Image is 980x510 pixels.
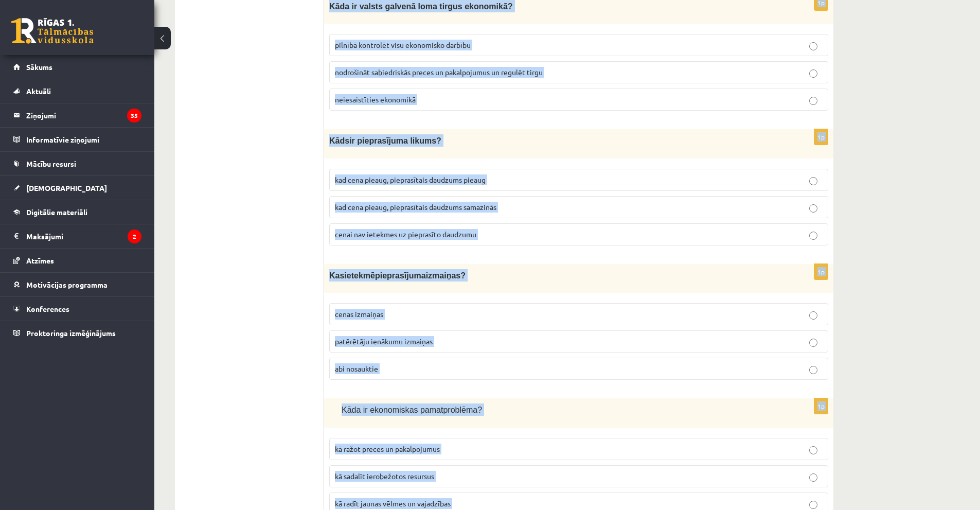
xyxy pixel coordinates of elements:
span: Mācību resursi [26,159,76,168]
a: Aktuāli [13,79,141,103]
span: Konferences [26,304,69,313]
span: ietekmē [344,271,375,280]
span: abi nosauktie [335,364,378,373]
span: nodrošināt sabiedriskās preces un pakalpojumus un regulēt tirgu [335,67,543,77]
input: kad cena pieaug, pieprasītais daudzums samazinās [809,204,817,213]
legend: Ziņojumi [26,103,141,127]
a: Proktoringa izmēģinājums [13,321,141,345]
span: āds [335,136,350,145]
span: Kāda ir ekonomisk [342,406,409,414]
span: izmaiņas [426,271,461,280]
span: ? [477,406,482,414]
span: pilnībā kontrolēt visu ekonomisko darbību [335,40,471,49]
a: Ziņojumi35 [13,103,141,127]
span: Digitālie materiāli [26,207,87,217]
span: Atzīmes [26,256,54,265]
span: Aktuāli [26,86,51,96]
legend: Maksājumi [26,224,141,248]
span: cenas izmaiņas [335,309,383,319]
i: 35 [127,109,141,122]
a: [DEMOGRAPHIC_DATA] [13,176,141,200]
a: Atzīmes [13,249,141,272]
span: kad cena pieaug, pieprasītais daudzums pieaug [335,175,486,184]
span: Kas [329,271,344,280]
span: ir pieprasījuma likums? [349,136,441,145]
a: Konferences [13,297,141,321]
span: Kāda ir valsts galvenā loma tirgus ekonomikā? [329,2,513,11]
p: 1p [814,263,828,280]
span: Proktoringa izmēģinājums [26,328,116,338]
span: [DEMOGRAPHIC_DATA] [26,183,107,192]
a: Informatīvie ziņojumi [13,128,141,151]
span: pieprasījuma [375,271,426,280]
a: Digitālie materiāli [13,200,141,224]
input: kā radīt jaunas vēlmes un vajadzības [809,501,817,509]
a: Motivācijas programma [13,273,141,296]
legend: Informatīvie ziņojumi [26,128,141,151]
input: abi nosauktie [809,366,817,374]
span: kā radīt jaunas vēlmes un vajadzības [335,499,451,508]
input: neiesaistīties ekonomikā [809,97,817,105]
input: cenas izmaiņas [809,311,817,320]
span: kā sadalīt ierobežotos resursus [335,471,434,481]
span: ? [460,271,466,280]
input: nodrošināt sabiedriskās preces un pakalpojumus un regulēt tirgu [809,69,817,78]
input: kā sadalīt ierobežotos resursus [809,473,817,482]
span: as pamatproblēma [409,406,478,414]
span: kad cena pieaug, pieprasītais daudzums samazinās [335,202,496,212]
input: patērētāju ienākumu izmaiņas [809,339,817,347]
span: patērētāju ienākumu izmaiņas [335,337,433,346]
span: kā ražot preces un pakalpojumus [335,444,440,453]
input: kad cena pieaug, pieprasītais daudzums pieaug [809,177,817,185]
span: Sākums [26,62,52,72]
p: 1p [814,398,828,414]
a: Maksājumi2 [13,224,141,248]
input: cenai nav ietekmes uz pieprasīto daudzumu [809,232,817,240]
input: kā ražot preces un pakalpojumus [809,446,817,454]
input: pilnībā kontrolēt visu ekonomisko darbību [809,42,817,50]
a: Sākums [13,55,141,79]
span: cenai nav ietekmes uz pieprasīto daudzumu [335,230,476,239]
span: Motivācijas programma [26,280,108,289]
span: K [329,136,335,145]
p: 1p [814,129,828,145]
a: Rīgas 1. Tālmācības vidusskola [11,18,94,44]
span: neiesaistīties ekonomikā [335,95,416,104]
a: Mācību resursi [13,152,141,175]
i: 2 [128,230,141,243]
